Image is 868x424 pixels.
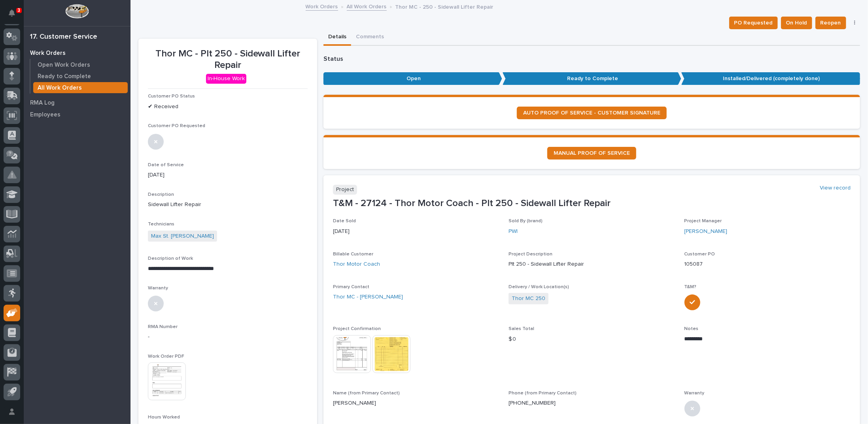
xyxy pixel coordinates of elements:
[333,198,851,209] p: T&M - 27124 - Thor Motor Coach - Plt 250 - Sidewall Lifter Repair
[333,293,403,301] a: Thor MC - [PERSON_NAME]
[323,55,860,63] p: Status
[685,260,851,268] p: 105087
[38,62,90,69] p: Open Work Orders
[30,111,61,118] p: Employees
[523,110,660,116] span: AUTO PROOF OF SERVICE - CUSTOMER SIGNATURE
[729,17,778,29] button: PO Requested
[148,192,174,197] span: Description
[30,82,130,93] a: All Work Orders
[148,333,308,341] p: -
[38,73,91,80] p: Ready to Complete
[24,109,130,120] a: Employees
[148,171,308,179] p: [DATE]
[24,97,130,109] a: RMA Log
[65,4,89,19] img: Workspace Logo
[509,399,556,407] p: [PHONE_NUMBER]
[685,391,705,396] span: Warranty
[306,2,338,11] a: Work Orders
[509,227,518,236] a: PWI
[734,18,773,28] span: PO Requested
[323,72,502,85] p: Open
[681,72,860,85] p: Installed/Delivered (completely done)
[24,47,130,59] a: Work Orders
[148,222,174,227] span: Technicians
[30,50,66,57] p: Work Orders
[509,335,675,343] p: $ 0
[347,2,387,11] a: All Work Orders
[333,399,499,407] p: [PERSON_NAME]
[815,17,846,29] button: Reopen
[333,185,357,195] p: Project
[4,5,20,21] button: Notifications
[517,107,667,119] a: AUTO PROOF OF SERVICE - CUSTOMER SIGNATURE
[333,326,381,331] span: Project Confirmation
[786,18,807,28] span: On Hold
[17,8,20,13] p: 3
[503,72,681,85] p: Ready to Complete
[30,59,130,70] a: Open Work Orders
[395,2,494,11] p: Thor MC - 250 - Sidewall Lifter Repair
[509,285,569,289] span: Delivery / Work Location(s)
[148,354,184,359] span: Work Order PDF
[509,326,534,331] span: Sales Total
[206,74,246,84] div: In-House Work
[333,227,499,236] p: [DATE]
[685,219,722,223] span: Project Manager
[685,227,728,236] a: [PERSON_NAME]
[148,124,205,128] span: Customer PO Requested
[333,252,373,257] span: Billable Customer
[30,33,97,41] div: 17. Customer Service
[38,84,82,92] p: All Work Orders
[148,325,178,329] span: RMA Number
[512,295,545,303] a: Thor MC 250
[10,9,20,22] div: Notifications3
[148,286,168,291] span: Warranty
[509,260,675,268] p: Plt 250 - Sidewall Lifter Repair
[148,94,195,99] span: Customer PO Status
[821,18,841,28] span: Reopen
[685,326,699,331] span: Notes
[323,29,351,46] button: Details
[509,391,577,396] span: Phone (from Primary Contact)
[333,391,400,396] span: Name (from Primary Contact)
[148,415,180,420] span: Hours Worked
[509,252,552,257] span: Project Description
[351,29,389,46] button: Comments
[333,260,380,268] a: Thor Motor Coach
[333,219,356,223] span: Date Sold
[509,219,543,223] span: Sold By (brand)
[30,71,130,82] a: Ready to Complete
[148,256,193,261] span: Description of Work
[30,99,55,107] p: RMA Log
[333,285,369,289] span: Primary Contact
[685,285,697,289] span: T&M?
[781,17,812,29] button: On Hold
[148,48,308,71] p: Thor MC - Plt 250 - Sidewall Lifter Repair
[547,147,636,159] a: MANUAL PROOF OF SERVICE
[685,252,715,257] span: Customer PO
[148,163,184,167] span: Date of Service
[148,201,308,209] p: Sidewall Lifter Repair
[148,103,308,111] p: ✔ Received
[151,232,214,240] a: Max St. [PERSON_NAME]
[554,150,630,156] span: MANUAL PROOF OF SERVICE
[820,185,851,191] a: View record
